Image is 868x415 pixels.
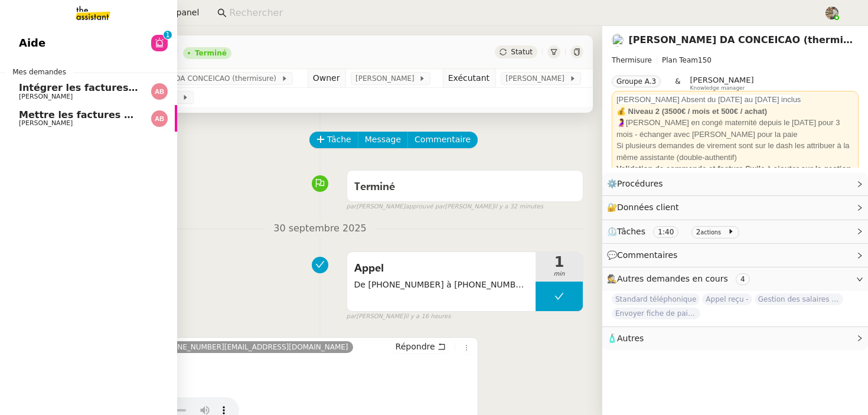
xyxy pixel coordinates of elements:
[602,220,868,243] div: ⏲️Tâches 1:40 2actions
[690,85,745,92] span: Knowledge manager
[355,73,419,84] span: [PERSON_NAME]
[607,177,668,191] span: ⚙️
[696,228,701,236] span: 2
[607,274,755,283] span: 🕵️
[675,76,680,91] span: &
[616,95,801,104] span: [PERSON_NAME] Absent du [DATE] au [DATE] inclus
[602,196,868,219] div: 🔐Données client
[505,73,569,84] span: [PERSON_NAME]
[616,140,854,163] div: Si plusieurs demandes de virement sont sur le dash les attribuer à la même assistante (double-aut...
[698,56,712,64] span: 150
[159,343,348,351] span: [PHONE_NUMBER][EMAIL_ADDRESS][DOMAIN_NAME]
[617,250,677,260] span: Commentaires
[19,82,238,93] span: Intégrer les factures dans ENERGYTRACK
[347,312,451,322] small: [PERSON_NAME]
[612,308,700,319] span: Envoyer fiche de paie d'octobre
[607,334,644,343] span: 🧴
[607,250,683,260] span: 💬
[616,117,854,140] div: 🤰[PERSON_NAME] en congé maternité depuis le [DATE] pour 3 mois - échanger avec [PERSON_NAME] pour...
[405,202,445,212] span: approuvé par
[702,293,752,305] span: Appel reçu -
[612,34,624,47] img: users%2FhitvUqURzfdVsA8TDJwjiRfjLnH2%2Favatar%2Flogo-thermisure.png
[354,278,528,292] span: De [PHONE_NUMBER] à [PHONE_NUMBER]
[309,132,358,148] button: Tâche
[617,334,644,343] span: Autres
[195,50,227,57] div: Terminé
[755,293,843,305] span: Gestion des salaires - [DATE]
[391,340,450,353] button: Répondre
[662,56,698,64] span: Plan Team
[347,312,357,322] span: par
[396,341,435,352] span: Répondre
[536,269,583,279] span: min
[19,109,222,120] span: Mettre les factures sur ENERGYTRACK
[736,273,750,285] nz-tag: 4
[415,133,471,146] span: Commentaire
[114,73,281,84] span: [PERSON_NAME] DA CONCEICAO (thermisure)
[536,255,583,269] span: 1
[405,312,451,322] span: il y a 16 heures
[354,260,528,277] span: Appel
[358,132,408,148] button: Message
[607,201,684,214] span: 🔐
[327,133,351,146] span: Tâche
[19,34,45,52] span: Aide
[5,66,73,78] span: Mes demandes
[825,6,838,19] img: 388bd129-7e3b-4cb1-84b4-92a3d763e9b7
[612,76,661,87] nz-tag: Groupe A.3
[407,132,478,148] button: Commentaire
[511,48,533,56] span: Statut
[690,76,754,91] app-user-label: Knowledge manager
[602,327,868,350] div: 🧴Autres
[354,182,395,192] span: Terminé
[602,244,868,267] div: 💬Commentaires
[62,358,473,374] h4: Appel terminé
[617,202,679,212] span: Données client
[164,31,172,39] nz-badge-sup: 1
[347,202,357,212] span: par
[151,110,168,127] img: svg
[443,69,496,88] td: Exécutant
[617,274,728,283] span: Autres demandes en cours
[264,221,376,237] span: 30 septembre 2025
[612,56,652,64] span: Thermisure
[690,76,754,84] span: [PERSON_NAME]
[308,69,345,88] td: Owner
[602,172,868,195] div: ⚙️Procédures
[616,164,851,185] strong: Validation de commande et facture Swile à ajouter sur la gestion de salaire du mois concerné
[19,93,73,100] span: [PERSON_NAME]
[612,293,700,305] span: Standard téléphonique
[19,119,73,127] span: [PERSON_NAME]
[616,107,767,116] strong: 💰 Niveau 2 (3500€ / mois et 500€ / achat)
[494,202,543,212] span: il y a 32 minutes
[151,83,168,100] img: svg
[617,179,663,188] span: Procédures
[602,267,868,290] div: 🕵️Autres demandes en cours 4
[653,226,678,238] nz-tag: 1:40
[700,229,721,236] small: actions
[617,227,645,236] span: Tâches
[229,5,812,21] input: Rechercher
[607,227,744,236] span: ⏲️
[165,31,170,41] p: 1
[365,133,401,146] span: Message
[347,202,543,212] small: [PERSON_NAME] [PERSON_NAME]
